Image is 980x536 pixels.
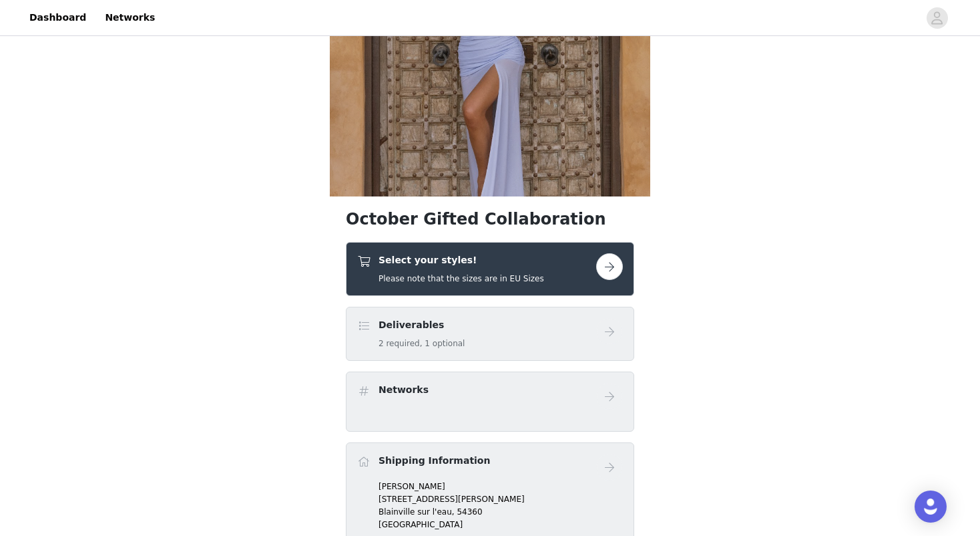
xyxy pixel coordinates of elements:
span: 54360 [457,507,482,517]
h4: Deliverables [379,318,465,332]
h4: Networks [379,383,429,397]
span: Blainville sur l'eau, [379,507,455,517]
p: [GEOGRAPHIC_DATA] [379,519,623,531]
h1: October Gifted Collaboration [346,207,634,231]
div: avatar [931,7,943,29]
a: Dashboard [21,3,94,33]
div: Select your styles! [346,242,634,296]
div: Open Intercom Messenger [915,491,947,523]
div: Networks [346,372,634,432]
p: [PERSON_NAME] [379,481,623,493]
h4: Shipping Information [379,454,490,468]
h4: Select your styles! [379,253,544,267]
h5: 2 required, 1 optional [379,338,465,350]
a: Networks [97,3,163,33]
h5: Please note that the sizes are in EU Sizes [379,273,544,285]
p: [STREET_ADDRESS][PERSON_NAME] [379,493,623,505]
div: Deliverables [346,307,634,361]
